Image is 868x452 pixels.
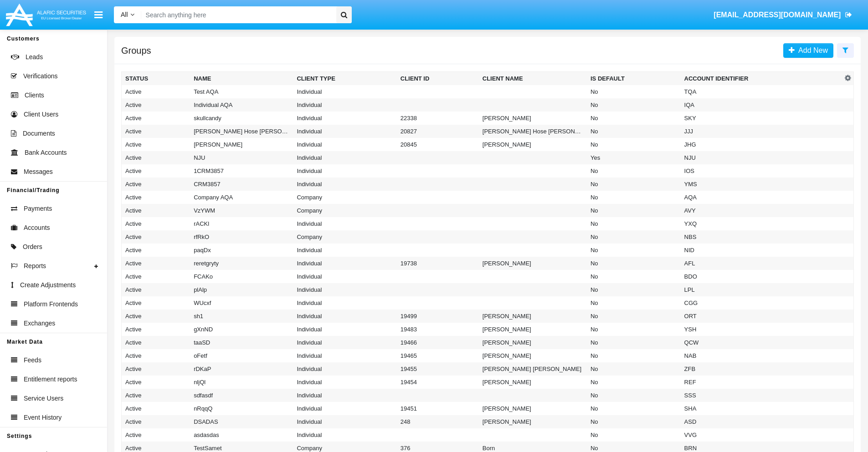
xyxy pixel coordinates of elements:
[479,415,587,428] td: [PERSON_NAME]
[122,178,190,191] td: Active
[681,98,842,112] td: IQA
[190,402,293,415] td: nRqqQ
[293,230,396,244] td: Company
[122,204,190,217] td: Active
[24,110,58,119] span: Client Users
[587,204,681,217] td: No
[795,46,828,54] span: Add New
[190,85,293,98] td: Test AQA
[397,257,479,270] td: 19738
[587,164,681,178] td: No
[681,257,842,270] td: AFL
[190,151,293,164] td: NJU
[681,402,842,415] td: SHA
[190,257,293,270] td: reretgryty
[190,72,293,86] th: Name
[293,323,396,336] td: Individual
[681,428,842,442] td: VVG
[190,336,293,349] td: taaSD
[681,323,842,336] td: YSH
[293,362,396,376] td: Individual
[293,283,396,296] td: Individual
[681,72,842,86] th: Account Identifier
[397,376,479,389] td: 19454
[24,356,41,365] span: Feeds
[122,151,190,164] td: Active
[587,323,681,336] td: No
[681,389,842,402] td: SSS
[24,204,52,213] span: Payments
[121,11,128,18] span: All
[587,98,681,112] td: No
[5,1,87,28] img: Logo image
[25,148,67,157] span: Bank Accounts
[681,244,842,257] td: NID
[397,72,479,86] th: Client ID
[681,138,842,151] td: JHG
[293,72,396,86] th: Client Type
[293,310,396,323] td: Individual
[122,349,190,362] td: Active
[114,10,141,20] a: All
[479,336,587,349] td: [PERSON_NAME]
[397,349,479,362] td: 19465
[190,415,293,428] td: DSADAS
[587,151,681,164] td: Yes
[479,323,587,336] td: [PERSON_NAME]
[122,296,190,310] td: Active
[681,112,842,125] td: SKY
[122,336,190,349] td: Active
[397,112,479,125] td: 22338
[293,376,396,389] td: Individual
[190,191,293,204] td: Company AQA
[479,138,587,151] td: [PERSON_NAME]
[190,296,293,310] td: WUcxf
[24,394,63,403] span: Service Users
[293,270,396,283] td: Individual
[681,336,842,349] td: QCW
[122,376,190,389] td: Active
[681,164,842,178] td: IOS
[587,362,681,376] td: No
[587,72,681,86] th: Is Default
[681,217,842,230] td: YXQ
[681,283,842,296] td: LPL
[587,85,681,98] td: No
[122,230,190,244] td: Active
[121,47,151,54] h5: Groups
[587,125,681,138] td: No
[681,151,842,164] td: NJU
[293,389,396,402] td: Individual
[293,98,396,112] td: Individual
[122,323,190,336] td: Active
[479,362,587,376] td: [PERSON_NAME] [PERSON_NAME]
[122,415,190,428] td: Active
[681,270,842,283] td: BDO
[122,283,190,296] td: Active
[681,204,842,217] td: AVY
[25,91,44,100] span: Clients
[190,362,293,376] td: rDKaP
[24,300,78,309] span: Platform Frontends
[122,362,190,376] td: Active
[587,310,681,323] td: No
[122,270,190,283] td: Active
[293,336,396,349] td: Individual
[397,362,479,376] td: 19455
[587,138,681,151] td: No
[587,415,681,428] td: No
[141,6,333,23] input: Search
[190,310,293,323] td: sh1
[190,98,293,112] td: Individual AQA
[190,270,293,283] td: FCAKo
[122,191,190,204] td: Active
[587,296,681,310] td: No
[397,415,479,428] td: 248
[293,349,396,362] td: Individual
[190,217,293,230] td: rACKl
[24,167,53,177] span: Messages
[587,428,681,442] td: No
[190,164,293,178] td: 1CRM3857
[122,164,190,178] td: Active
[190,178,293,191] td: CRM3857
